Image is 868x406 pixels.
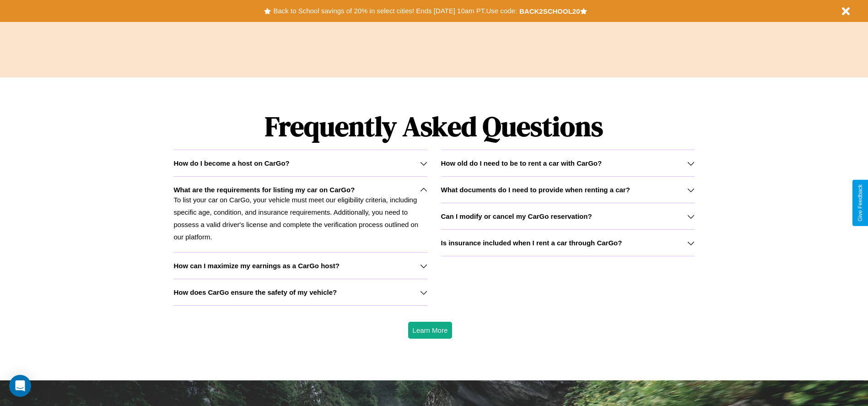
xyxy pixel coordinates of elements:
[173,103,694,150] h1: Frequently Asked Questions
[173,262,340,270] h3: How can I maximize my earnings as a CarGo host?
[441,212,592,220] h3: Can I modify or cancel my CarGo reservation?
[173,159,289,167] h3: How do I become a host on CarGo?
[441,239,622,247] h3: Is insurance included when I rent a car through CarGo?
[173,194,427,243] p: To list your car on CarGo, your vehicle must meet our eligibility criteria, including specific ag...
[9,375,31,397] div: Open Intercom Messenger
[408,322,453,339] button: Learn More
[857,184,863,222] div: Give Feedback
[271,5,519,17] button: Back to School savings of 20% in select cities! Ends [DATE] 10am PT.Use code:
[441,186,630,194] h3: What documents do I need to provide when renting a car?
[173,288,337,296] h3: How does CarGo ensure the safety of my vehicle?
[519,7,580,15] b: BACK2SCHOOL20
[441,159,602,167] h3: How old do I need to be to rent a car with CarGo?
[173,186,355,194] h3: What are the requirements for listing my car on CarGo?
